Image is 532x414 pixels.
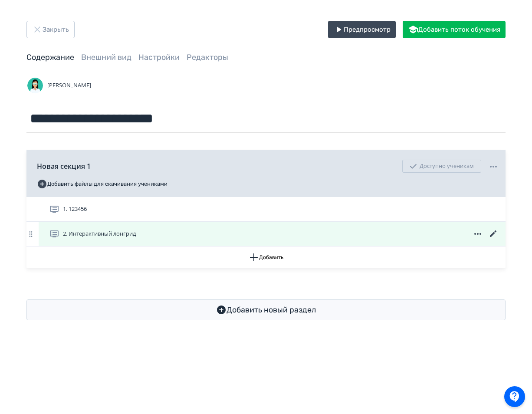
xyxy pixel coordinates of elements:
[26,77,44,94] img: Avatar
[26,53,74,62] a: Содержание
[37,161,91,171] span: Новая секция 1
[26,299,506,320] button: Добавить новый раздел
[63,205,87,214] span: 1. 123456
[81,53,131,62] a: Внешний вид
[63,230,136,238] span: 2. Интерактивный лонгрид
[26,21,75,38] button: Закрыть
[403,21,506,38] button: Добавить поток обучения
[328,21,396,38] button: Предпросмотр
[26,246,506,268] button: Добавить
[138,53,180,62] a: Настройки
[37,177,167,191] button: Добавить файлы для скачивания учениками
[26,222,506,246] div: 2. Интерактивный лонгрид
[187,53,228,62] a: Редакторы
[47,81,91,90] span: [PERSON_NAME]
[402,160,481,173] div: Доступно ученикам
[26,197,506,222] div: 1. 123456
